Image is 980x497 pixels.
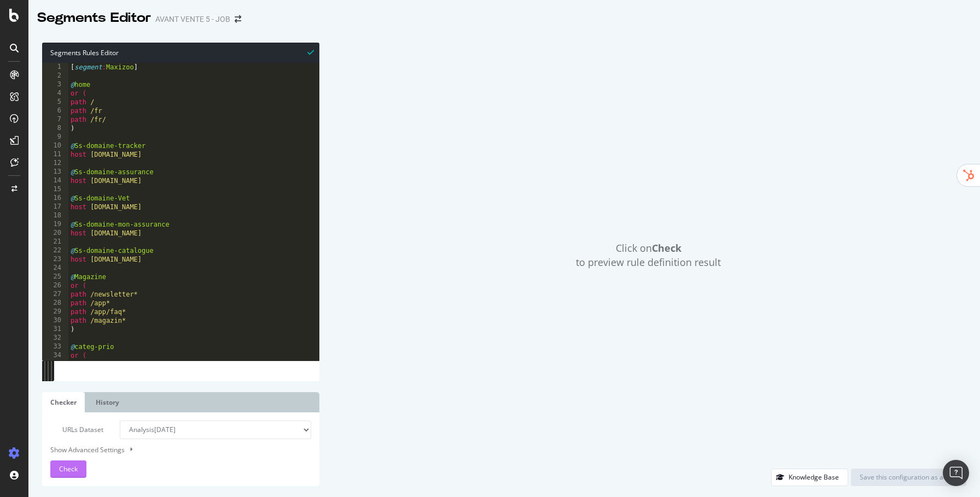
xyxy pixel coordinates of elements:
[42,176,68,185] div: 14
[42,281,68,290] div: 26
[42,360,68,369] div: 35
[42,133,68,141] div: 9
[42,211,68,220] div: 18
[576,241,721,269] span: Click on to preview rule definition result
[42,421,112,439] label: URLs Dataset
[42,273,68,281] div: 25
[42,290,68,299] div: 27
[42,264,68,273] div: 24
[42,168,68,176] div: 13
[42,89,68,98] div: 4
[943,460,969,486] div: Open Intercom Messenger
[789,472,839,482] div: Knowledge Base
[42,159,68,168] div: 12
[652,241,681,255] strong: Check
[860,472,958,482] div: Save this configuration as active
[42,351,68,360] div: 34
[42,203,68,211] div: 17
[42,115,68,124] div: 7
[42,299,68,307] div: 28
[37,9,151,27] div: Segments Editor
[42,124,68,133] div: 8
[851,469,966,486] button: Save this configuration as active
[42,316,68,325] div: 30
[42,392,85,412] a: Checker
[42,63,68,72] div: 1
[42,194,68,203] div: 16
[87,392,127,412] a: History
[42,98,68,106] div: 5
[42,445,303,455] div: Show Advanced Settings
[235,15,241,23] div: arrow-right-arrow-left
[42,220,68,229] div: 19
[42,150,68,159] div: 11
[42,80,68,89] div: 3
[155,14,230,25] div: AVANT VENTE 5 - JOB
[307,47,314,57] span: Syntax is valid
[42,229,68,238] div: 20
[50,460,86,478] button: Check
[42,246,68,255] div: 22
[42,185,68,194] div: 15
[771,472,848,482] a: Knowledge Base
[42,141,68,150] div: 10
[42,43,319,63] div: Segments Rules Editor
[42,238,68,246] div: 21
[771,469,848,486] button: Knowledge Base
[42,255,68,264] div: 23
[42,106,68,115] div: 6
[42,325,68,334] div: 31
[42,342,68,351] div: 33
[59,464,78,474] span: Check
[42,72,68,80] div: 2
[42,307,68,316] div: 29
[42,334,68,342] div: 32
